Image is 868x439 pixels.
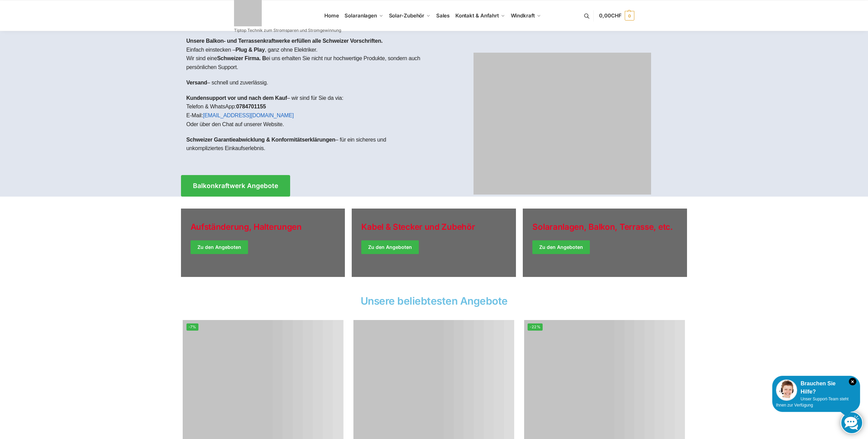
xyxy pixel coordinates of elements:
[203,112,294,118] a: [EMAIL_ADDRESS][DOMAIN_NAME]
[186,137,336,143] strong: Schweizer Garantieabwicklung & Konformitätserklärungen
[599,5,634,26] a: 0,00CHF 0
[625,11,634,21] span: 0
[193,183,278,189] span: Balkonkraftwerk Angebote
[217,55,266,61] strong: Schweizer Firma. B
[455,12,499,19] span: Kontakt & Anfahrt
[523,209,687,277] a: Winter Jackets
[181,209,345,277] a: Holiday Style
[235,47,265,53] strong: Plug & Play
[776,397,848,408] span: Unser Support-Team steht Ihnen zur Verfügung
[181,296,687,306] h2: Unsere beliebtesten Angebote
[508,0,544,31] a: Windkraft
[511,12,535,19] span: Windkraft
[236,104,266,109] strong: 0784701155
[186,95,287,101] strong: Kundensupport vor und nach dem Kauf
[181,175,290,197] a: Balkonkraftwerk Angebote
[452,0,508,31] a: Kontakt & Anfahrt
[181,31,434,165] div: Einfach einstecken – , ganz ohne Elektriker.
[849,378,856,385] i: Schließen
[474,53,651,195] img: Home 1
[776,380,797,401] img: Customer service
[436,12,450,19] span: Sales
[352,209,516,277] a: Holiday Style
[234,28,341,32] p: Tiptop Technik zum Stromsparen und Stromgewinnung
[776,380,856,396] div: Brauchen Sie Hilfe?
[386,0,433,31] a: Solar-Zubehör
[342,0,386,31] a: Solaranlagen
[611,12,622,19] span: CHF
[345,12,377,19] span: Solaranlagen
[186,94,429,129] p: – wir sind für Sie da via: Telefon & WhatsApp: E-Mail: Oder über den Chat auf unserer Website.
[599,12,621,19] span: 0,00
[186,80,207,85] strong: Versand
[186,38,383,44] strong: Unsere Balkon- und Terrassenkraftwerke erfüllen alle Schweizer Vorschriften.
[389,12,425,19] span: Solar-Zubehör
[433,0,452,31] a: Sales
[186,135,429,153] p: – für ein sicheres und unkompliziertes Einkaufserlebnis.
[186,54,429,71] p: Wir sind eine ei uns erhalten Sie nicht nur hochwertige Produkte, sondern auch persönlichen Support.
[186,78,429,87] p: – schnell und zuverlässig.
